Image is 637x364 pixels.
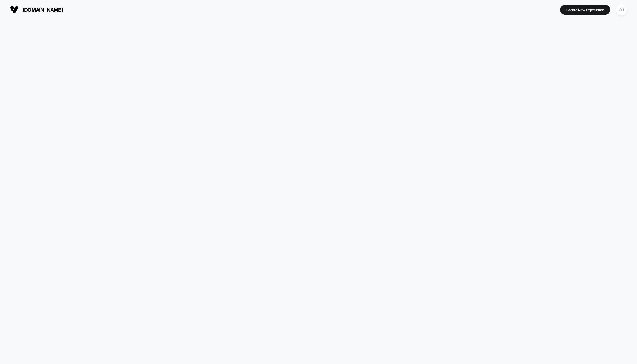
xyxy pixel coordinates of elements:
span: [DOMAIN_NAME] [23,7,63,13]
img: Visually logo [10,6,18,14]
button: Create New Experience [560,5,610,15]
button: [DOMAIN_NAME] [8,5,65,14]
button: WT [614,4,629,16]
div: WT [616,4,627,15]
